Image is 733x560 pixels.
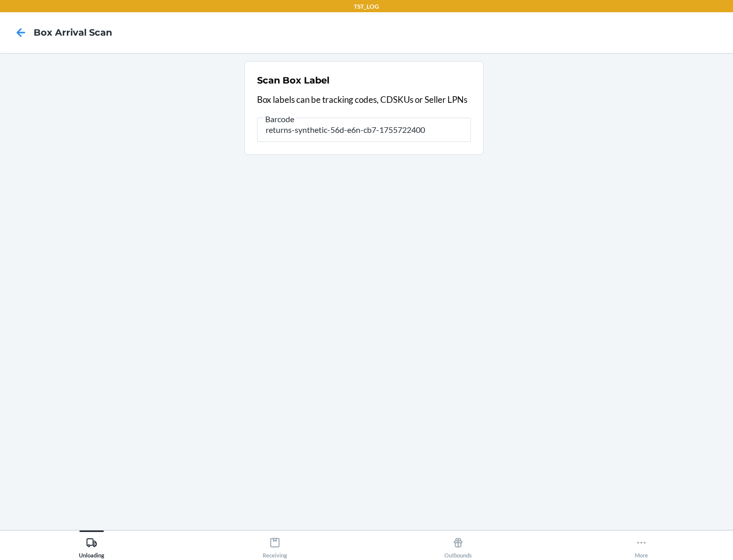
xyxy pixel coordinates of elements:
span: Barcode [264,114,296,124]
div: Outbounds [444,533,472,558]
button: More [550,530,733,558]
div: Unloading [79,533,104,558]
h4: Box Arrival Scan [34,26,112,39]
button: Outbounds [366,530,550,558]
input: Barcode [257,118,471,142]
p: TST_LOG [354,2,379,11]
h2: Scan Box Label [257,74,329,87]
div: More [635,533,648,558]
button: Receiving [183,530,366,558]
p: Box labels can be tracking codes, CDSKUs or Seller LPNs [257,93,471,106]
div: Receiving [263,533,287,558]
